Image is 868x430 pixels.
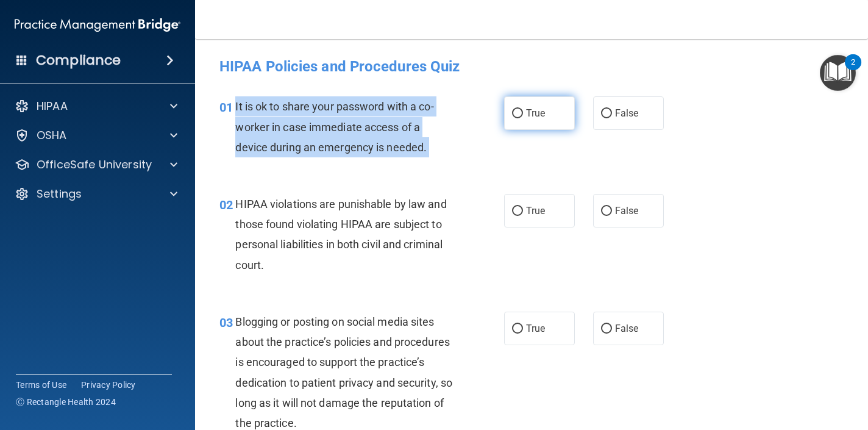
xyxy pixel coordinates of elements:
[15,13,180,37] img: PMB logo
[37,157,152,172] p: OfficeSafe University
[601,207,612,216] input: False
[526,323,545,334] span: True
[15,128,177,143] a: OSHA
[219,100,233,115] span: 01
[235,100,433,153] span: It is ok to share your password with a co-worker in case immediate access of a device during an e...
[526,205,545,217] span: True
[219,59,844,74] h4: HIPAA Policies and Procedures Quiz
[512,324,523,334] input: True
[219,315,233,330] span: 03
[601,109,612,118] input: False
[526,107,545,119] span: True
[512,109,523,118] input: True
[36,52,121,69] h4: Compliance
[15,99,177,113] a: HIPAA
[15,157,177,172] a: OfficeSafe University
[235,315,452,429] span: Blogging or posting on social media sites about the practice’s policies and procedures is encoura...
[15,187,177,201] a: Settings
[37,99,68,113] p: HIPAA
[37,128,67,143] p: OSHA
[851,62,855,78] div: 2
[601,324,612,334] input: False
[37,187,82,201] p: Settings
[615,107,639,119] span: False
[219,198,233,212] span: 02
[615,323,639,334] span: False
[615,205,639,217] span: False
[81,379,136,391] a: Privacy Policy
[657,348,853,396] iframe: Drift Widget Chat Controller
[16,396,116,408] span: Ⓒ Rectangle Health 2024
[512,207,523,216] input: True
[235,198,446,271] span: HIPAA violations are punishable by law and those found violating HIPAA are subject to personal li...
[820,55,856,91] button: Open Resource Center, 2 new notifications
[16,379,66,391] a: Terms of Use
